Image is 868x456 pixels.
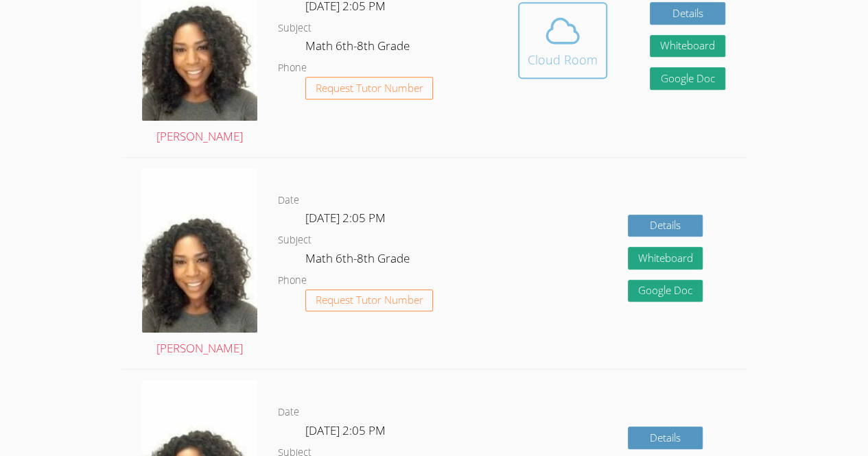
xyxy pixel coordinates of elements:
[278,60,307,77] dt: Phone
[316,295,423,305] span: Request Tutor Number
[278,20,312,37] dt: Subject
[528,50,598,69] div: Cloud Room
[518,2,607,79] button: Cloud Room
[650,2,725,25] a: Details
[305,289,434,312] button: Request Tutor Number
[305,77,434,99] button: Request Tutor Number
[628,427,703,449] a: Details
[650,35,725,58] button: Whiteboard
[628,280,703,302] a: Google Doc
[305,36,412,60] dd: Math 6th-8th Grade
[305,422,386,438] span: [DATE] 2:05 PM
[142,168,257,359] a: [PERSON_NAME]
[305,210,386,226] span: [DATE] 2:05 PM
[628,247,703,269] button: Whiteboard
[278,404,299,421] dt: Date
[316,83,423,93] span: Request Tutor Number
[142,168,257,333] img: avatar.png
[278,272,307,289] dt: Phone
[278,192,299,209] dt: Date
[305,249,412,272] dd: Math 6th-8th Grade
[628,215,703,237] a: Details
[650,67,725,90] a: Google Doc
[278,232,312,249] dt: Subject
